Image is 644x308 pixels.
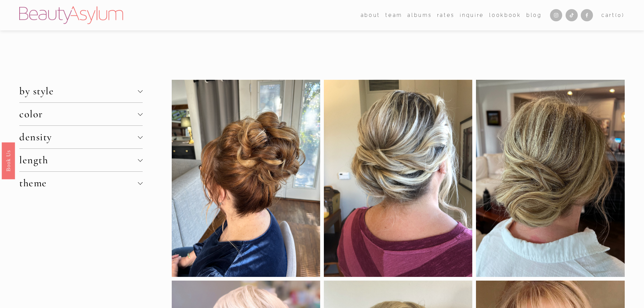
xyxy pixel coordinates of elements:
[19,177,138,189] span: theme
[361,11,380,20] span: about
[615,12,625,18] span: ( )
[618,12,622,18] span: 0
[460,10,484,20] a: Inquire
[19,80,142,102] button: by style
[19,131,138,143] span: density
[19,126,142,148] button: density
[19,172,142,194] button: theme
[385,10,402,20] a: folder dropdown
[526,10,542,20] a: Blog
[19,154,138,166] span: length
[385,11,402,20] span: team
[407,10,432,20] a: albums
[19,6,123,24] img: Beauty Asylum | Bridal Hair &amp; Makeup Charlotte &amp; Atlanta
[581,9,593,21] a: Facebook
[601,11,625,20] a: 0 items in cart
[19,103,142,125] button: color
[489,10,521,20] a: Lookbook
[19,85,138,97] span: by style
[361,10,380,20] a: folder dropdown
[19,149,142,171] button: length
[566,9,578,21] a: TikTok
[19,108,138,120] span: color
[550,9,562,21] a: Instagram
[2,142,15,179] a: Book Us
[437,10,455,20] a: Rates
